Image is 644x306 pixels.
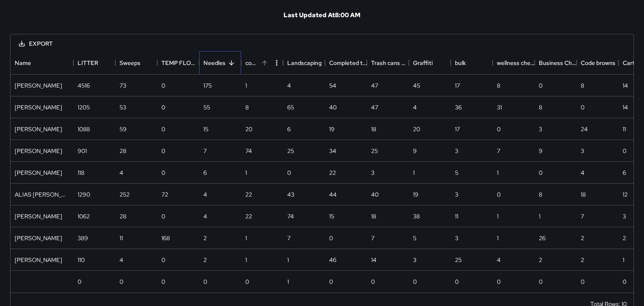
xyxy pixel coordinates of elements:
div: 22 [245,190,252,199]
div: 15 [329,212,334,220]
div: 8 [245,103,249,112]
div: 3 [455,234,458,242]
div: 0 [287,169,291,177]
div: LITTER [78,51,98,75]
div: 175 [203,81,212,90]
div: 11 [623,125,626,133]
div: 4 [287,81,291,90]
div: wellness check [493,51,535,75]
div: wellness check [497,51,535,75]
div: 15 [203,125,208,133]
div: 2 [203,256,207,264]
div: Business Check [535,51,576,75]
div: 4 [203,212,207,220]
div: Trash cans wipe downs [371,51,409,75]
div: Graffiti [413,51,433,75]
div: 4 [581,169,584,177]
div: 11 [455,212,458,220]
div: 26 [539,234,545,242]
div: 4 [497,256,501,264]
div: Graffiti [409,51,451,75]
div: 18 [581,190,586,199]
div: 1 [245,234,247,242]
div: 0 [497,277,501,286]
div: 3 [455,147,458,155]
div: 9 [413,147,417,155]
div: Code browns [581,51,615,75]
div: 0 [497,190,501,199]
div: 28 [119,147,126,155]
div: 8 [539,103,542,112]
div: 17 [455,125,460,133]
div: 38 [413,212,420,220]
div: 6 [287,125,291,133]
div: 389 [78,234,88,242]
div: 9 [539,147,543,155]
div: 7 [581,212,584,220]
button: Sort [226,57,237,69]
div: 1 [245,81,247,90]
div: 3 [413,256,416,264]
div: 0 [203,277,207,286]
div: 0 [161,125,165,133]
div: 0 [161,147,165,155]
div: bulk [455,51,466,75]
div: 31 [497,103,502,112]
div: LITTER [73,51,115,75]
div: Name [15,51,31,75]
div: 14 [623,103,628,112]
div: 0 [161,169,165,177]
div: Code browns [576,51,618,75]
div: 4 [119,169,123,177]
div: 73 [119,81,126,90]
div: 8 [581,81,584,90]
div: 1 [287,256,289,264]
div: 14 [623,81,628,90]
div: 7 [203,147,207,155]
div: 7 [371,234,374,242]
div: Landscaping [287,51,322,75]
div: 1 [245,169,247,177]
div: bulk [451,51,493,75]
div: 2 [623,234,626,242]
div: Sweeps [119,51,140,75]
div: 19 [329,125,335,133]
div: 12 [623,190,628,199]
div: 25 [455,256,462,264]
div: 7 [287,234,291,242]
div: 0 [497,125,501,133]
div: 1 [245,256,247,264]
div: 0 [119,277,123,286]
div: 43 [287,190,294,199]
div: 0 [539,81,543,90]
div: 74 [287,212,294,220]
div: 0 [161,212,165,220]
div: 3 [455,190,458,199]
div: 28 [119,212,126,220]
div: 4516 [78,81,90,90]
div: 1 [413,169,415,177]
div: TOBY HARMON [15,147,62,155]
div: 0 [581,103,584,112]
div: 0 [245,277,249,286]
div: 1205 [78,103,90,112]
div: 24 [581,125,588,133]
div: 22 [329,169,336,177]
div: 2 [539,256,542,264]
div: Business Check [539,51,576,75]
div: 40 [329,103,337,112]
h6: Last Updated At 8:00 AM [283,11,361,19]
div: 2 [581,256,584,264]
div: 1 [623,256,624,264]
div: 44 [329,190,337,199]
div: 4 [119,256,123,264]
div: 1 [497,212,499,220]
div: 25 [287,147,294,155]
div: 2 [203,234,207,242]
div: 0 [539,169,543,177]
div: 19 [413,190,418,199]
div: 0 [329,234,333,242]
div: 17 [455,81,460,90]
div: 53 [119,103,126,112]
div: 252 [119,190,130,199]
